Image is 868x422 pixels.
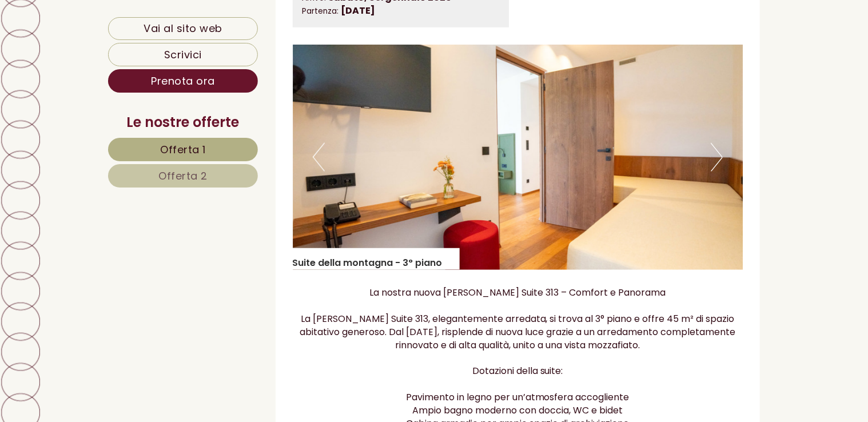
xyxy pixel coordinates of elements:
[158,169,208,183] span: Offerta 2
[391,298,451,321] button: Invia
[17,58,188,66] small: 22:35
[160,142,206,157] span: Offerta 1
[293,248,460,270] div: Suite della montagna - 3° piano
[17,35,188,45] div: Hotel Tenz
[108,17,258,40] a: Vai al sito web
[108,69,258,93] a: Prenota ora
[313,143,325,172] button: Previous
[302,6,339,17] small: Partenza:
[9,33,194,68] div: Buon giorno, come possiamo aiutarla?
[711,143,723,172] button: Next
[293,45,743,270] img: image
[108,43,258,66] a: Scrivici
[341,4,376,17] b: [DATE]
[193,9,258,27] div: mercoledì
[108,113,258,132] div: Le nostre offerte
